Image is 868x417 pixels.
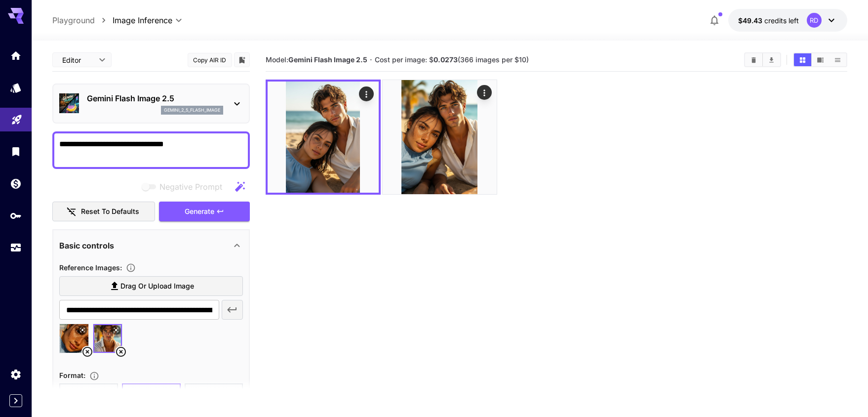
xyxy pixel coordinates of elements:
[477,85,492,100] div: Actions
[62,55,93,65] span: Editor
[793,52,847,67] div: Show images in grid viewShow images in video viewShow images in list view
[794,53,811,66] button: Show images in grid view
[764,16,799,25] span: credits left
[738,16,764,25] span: $49.43
[59,234,243,257] div: Basic controls
[122,263,140,273] button: Upload a reference image to guide the result. This is needed for Image-to-Image or Inpainting. Su...
[85,371,103,381] button: Choose the file format for the output image.
[10,82,22,94] div: Models
[738,15,799,26] div: $49.42558
[375,55,529,64] span: Cost per image: $ (366 images per $10)
[52,14,95,26] a: Playground
[9,394,22,407] button: Expand sidebar
[728,9,847,32] button: $49.42558RD
[159,202,250,222] button: Generate
[10,242,22,254] div: Usage
[383,80,497,194] img: 9k=
[10,145,22,158] div: Library
[745,53,762,66] button: Clear Images
[188,53,232,67] button: Copy AIR ID
[59,276,243,296] label: Drag or upload image
[763,53,780,66] button: Download All
[59,88,243,119] div: Gemini Flash Image 2.5gemini_2_5_flash_image
[11,110,23,123] div: Playground
[434,55,458,64] b: 0.0273
[237,54,246,66] button: Add to library
[10,209,22,222] div: API Keys
[807,13,822,28] div: RD
[744,52,781,67] div: Clear ImagesDownload All
[370,54,372,66] p: ·
[266,55,367,64] span: Model:
[359,86,374,101] div: Actions
[10,368,22,380] div: Settings
[268,82,379,193] img: 9k=
[87,92,223,104] p: Gemini Flash Image 2.5
[185,206,214,218] span: Generate
[52,14,113,26] nav: breadcrumb
[113,14,172,26] span: Image Inference
[10,49,22,62] div: Home
[52,202,155,222] button: Reset to defaults
[159,181,222,193] span: Negative Prompt
[59,240,114,251] p: Basic controls
[829,53,846,66] button: Show images in list view
[812,53,829,66] button: Show images in video view
[288,55,367,64] b: Gemini Flash Image 2.5
[10,177,22,190] div: Wallet
[164,107,220,114] p: gemini_2_5_flash_image
[120,280,194,292] span: Drag or upload image
[59,371,85,379] span: Format :
[140,180,230,193] span: Negative prompts are not compatible with the selected model.
[59,263,122,272] span: Reference Images :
